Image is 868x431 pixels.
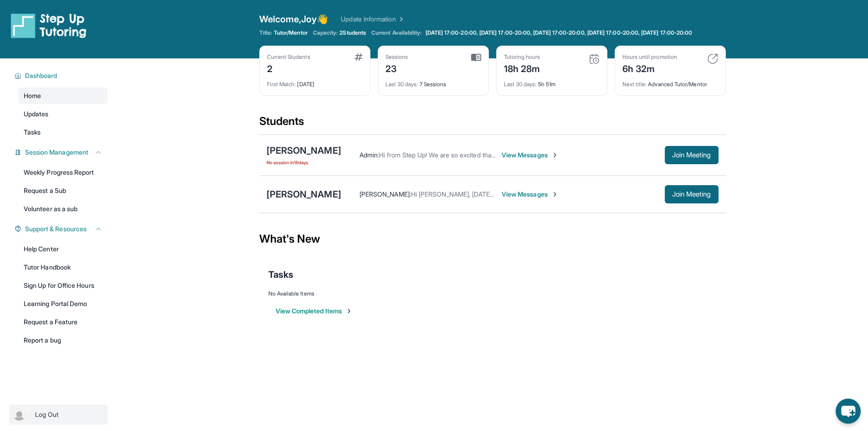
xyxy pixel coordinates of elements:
div: 6h 32m [622,61,677,75]
a: Learning Portal Demo [18,296,108,312]
div: Sessions [385,53,408,61]
img: logo [11,13,87,38]
img: card [707,53,718,64]
img: Chevron-Right [551,151,559,159]
img: card [471,53,481,62]
div: Current Students [267,53,310,61]
div: [PERSON_NAME] [267,188,341,201]
span: Support & Resources [25,224,87,234]
span: Last 30 days : [385,81,418,88]
span: Dashboard [25,71,57,80]
span: Updates [24,109,49,119]
button: Join Meeting [665,146,719,164]
div: 18h 28m [504,61,540,75]
div: 23 [385,61,408,75]
img: card [354,53,363,61]
a: [DATE] 17:00-20:00, [DATE] 17:00-20:00, [DATE] 17:00-20:00, [DATE] 17:00-20:00, [DATE] 17:00-20:00 [424,29,694,36]
div: 2 [267,61,310,75]
a: Tasks [18,124,108,140]
button: Session Management [21,148,102,157]
span: Join Meeting [672,192,711,197]
span: Session Management [25,148,88,157]
div: [DATE] [267,75,363,88]
a: Volunteer as a sub [18,201,108,217]
span: View Messages [502,151,559,160]
span: | [29,409,31,420]
a: |Log Out [9,405,108,425]
span: Title: [259,29,272,36]
span: Capacity: [313,29,338,36]
a: Request a Sub [18,182,108,199]
span: Welcome, Joy 👋 [259,13,329,26]
img: Chevron-Right [551,191,559,198]
div: Students [259,114,726,134]
span: 2 Students [339,29,366,36]
div: [PERSON_NAME] [267,144,341,157]
img: card [589,53,600,64]
a: Weekly Progress Report [18,164,108,181]
button: chat-button [836,399,861,424]
span: Admin : [360,151,379,159]
img: user-img [13,408,26,421]
div: Tutoring hours [504,53,540,61]
span: Tasks [24,128,41,137]
img: Chevron Right [396,15,405,24]
a: Tutor Handbook [18,259,108,275]
button: Support & Resources [21,224,102,234]
span: [PERSON_NAME] : [360,190,411,198]
button: Dashboard [21,71,102,80]
span: Log Out [35,410,59,419]
span: Join Meeting [672,152,711,158]
span: Tutor/Mentor [274,29,308,36]
span: View Messages [502,190,559,199]
div: Advanced Tutor/Mentor [622,75,718,88]
button: Join Meeting [665,185,719,203]
div: Hours until promotion [622,53,677,61]
a: Request a Feature [18,314,108,330]
div: 5h 51m [504,75,600,88]
a: Sign Up for Office Hours [18,277,108,294]
span: First Match : [267,81,296,88]
a: Home [18,88,108,104]
span: [DATE] 17:00-20:00, [DATE] 17:00-20:00, [DATE] 17:00-20:00, [DATE] 17:00-20:00, [DATE] 17:00-20:00 [426,29,693,36]
a: Report a bug [18,332,108,348]
a: Update Information [341,15,405,24]
div: What's New [259,219,726,259]
a: Updates [18,106,108,122]
div: No Available Items [268,290,717,297]
span: Home [24,91,41,100]
a: Help Center [18,241,108,257]
span: Tasks [268,268,293,281]
span: Next title : [622,81,647,88]
span: Last 30 days : [504,81,537,88]
button: View Completed Items [276,306,353,316]
span: Current Availability: [371,29,421,36]
span: No session in 16 days [267,159,341,166]
div: 7 Sessions [385,75,481,88]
